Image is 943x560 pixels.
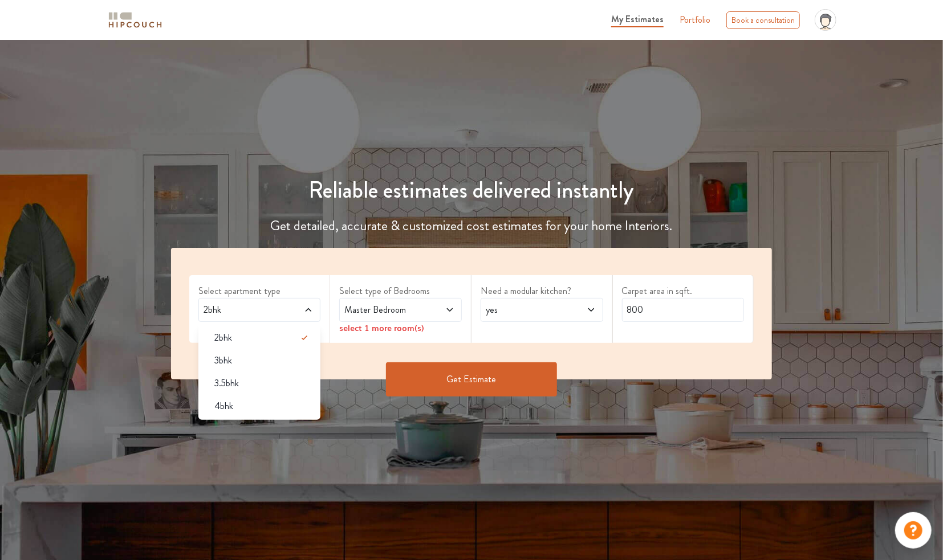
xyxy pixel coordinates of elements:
[386,362,557,397] button: Get Estimate
[622,298,745,322] input: Enter area sqft
[214,399,233,413] span: 4bhk
[214,331,232,345] span: 2bhk
[198,284,321,298] label: Select apartment type
[107,10,164,30] img: logo-horizontal.svg
[483,303,568,317] span: yes
[201,303,286,317] span: 2bhk
[214,377,239,390] span: 3.5bhk
[622,284,745,298] label: Carpet area in sqft.
[481,284,603,298] label: Need a modular kitchen?
[214,354,232,367] span: 3bhk
[339,284,462,298] label: Select type of Bedrooms
[680,13,710,27] a: Portfolio
[164,177,779,204] h1: Reliable estimates delivered instantly
[107,7,164,33] span: logo-horizontal.svg
[611,13,664,26] span: My Estimates
[164,218,779,234] h4: Get detailed, accurate & customized cost estimates for your home Interiors.
[726,11,800,29] div: Book a consultation
[342,303,426,317] span: Master Bedroom
[339,322,462,334] div: select 1 more room(s)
